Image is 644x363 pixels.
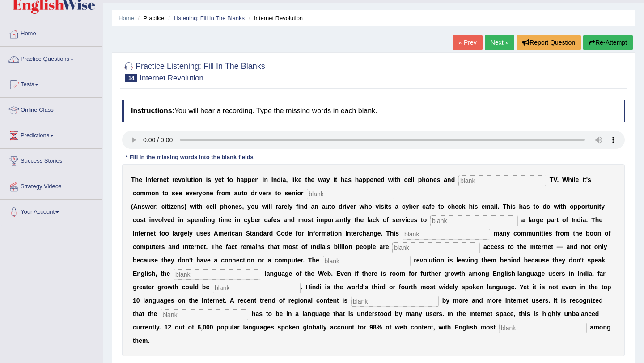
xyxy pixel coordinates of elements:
[597,203,599,210] b: i
[0,72,102,95] a: Tests
[360,203,364,210] b: w
[193,190,196,197] b: e
[473,203,475,210] b: i
[122,153,257,162] div: * Fill in the missing words into the blank fields
[300,203,304,210] b: n
[413,176,415,183] b: l
[379,203,381,210] b: i
[179,190,182,197] b: e
[206,190,210,197] b: n
[133,190,136,197] b: c
[437,176,441,183] b: s
[210,190,213,197] b: e
[158,216,162,224] b: o
[193,176,195,183] b: i
[568,176,572,183] b: h
[373,176,377,183] b: n
[593,203,597,210] b: n
[148,176,152,183] b: n
[157,176,159,183] b: r
[244,190,248,197] b: o
[326,203,330,210] b: u
[298,203,300,210] b: i
[138,203,142,210] b: n
[343,203,345,210] b: r
[208,176,211,183] b: s
[395,203,398,210] b: a
[451,203,455,210] b: h
[221,176,224,183] b: t
[136,14,164,22] li: Practice
[355,176,359,183] b: h
[402,229,490,240] input: blank
[491,203,494,210] b: a
[174,176,178,183] b: e
[151,216,155,224] b: n
[562,176,568,183] b: W
[550,176,554,183] b: T
[263,190,266,197] b: e
[146,190,151,197] b: m
[526,203,530,210] b: s
[268,190,272,197] b: s
[184,203,186,210] b: )
[293,176,295,183] b: i
[161,203,165,210] b: c
[234,190,238,197] b: a
[172,190,175,197] b: s
[588,176,591,183] b: s
[178,176,182,183] b: v
[295,176,298,183] b: k
[426,203,429,210] b: a
[251,176,255,183] b: e
[156,203,158,210] b: :
[560,203,563,210] b: t
[162,216,164,224] b: l
[574,176,576,183] b: l
[557,176,559,183] b: .
[305,176,307,183] b: t
[242,203,244,210] b: ,
[494,203,496,210] b: i
[275,190,277,197] b: t
[344,176,348,183] b: a
[141,203,145,210] b: s
[221,190,225,197] b: o
[533,203,535,210] b: t
[284,203,288,210] b: e
[364,203,369,210] b: h
[298,176,302,183] b: e
[517,35,581,50] button: Report Question
[140,190,145,197] b: m
[136,216,140,224] b: o
[172,176,174,183] b: r
[269,203,271,210] b: l
[267,203,269,210] b: i
[547,203,551,210] b: o
[585,203,587,210] b: r
[359,176,362,183] b: a
[542,203,547,210] b: d
[254,203,258,210] b: u
[254,190,257,197] b: r
[135,176,139,183] b: h
[553,176,557,183] b: V
[0,123,102,146] a: Predictions
[140,74,203,82] small: Internet Revolution
[370,176,373,183] b: e
[503,203,507,210] b: T
[407,176,411,183] b: e
[429,176,433,183] b: n
[462,203,466,210] b: k
[574,203,578,210] b: p
[499,323,587,333] input: blank
[366,176,370,183] b: p
[318,176,323,183] b: w
[438,203,441,210] b: t
[144,216,146,224] b: t
[393,176,395,183] b: i
[0,47,102,69] a: Practice Questions
[497,203,499,210] b: .
[186,176,187,183] b: l
[191,176,193,183] b: t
